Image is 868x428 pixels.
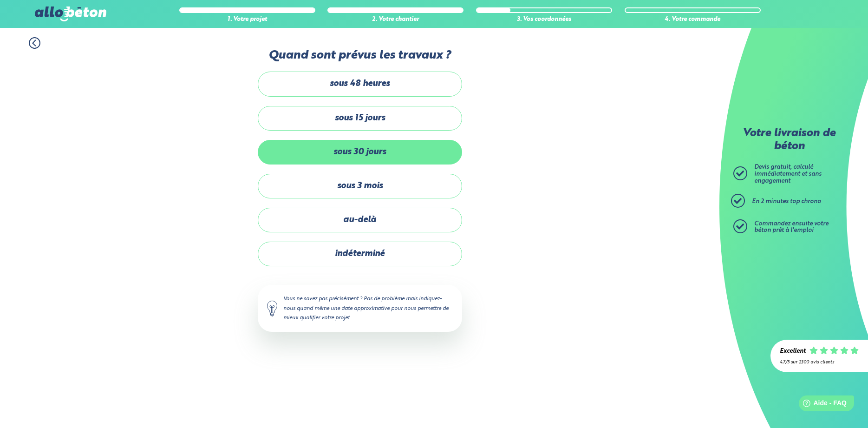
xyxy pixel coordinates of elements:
[258,208,462,232] label: au-delà
[785,392,858,418] iframe: Help widget launcher
[179,16,315,23] div: 1. Votre projet
[625,16,761,23] div: 4. Votre commande
[258,140,462,165] label: sous 30 jours
[476,16,612,23] div: 3. Vos coordonnées
[258,242,462,266] label: indéterminé
[258,285,462,331] div: Vous ne savez pas précisément ? Pas de problème mais indiquez-nous quand même une date approximat...
[327,16,463,23] div: 2. Votre chantier
[258,49,462,62] label: Quand sont prévus les travaux ?
[35,7,106,21] img: allobéton
[258,174,462,198] label: sous 3 mois
[258,106,462,131] label: sous 15 jours
[258,72,462,96] label: sous 48 heures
